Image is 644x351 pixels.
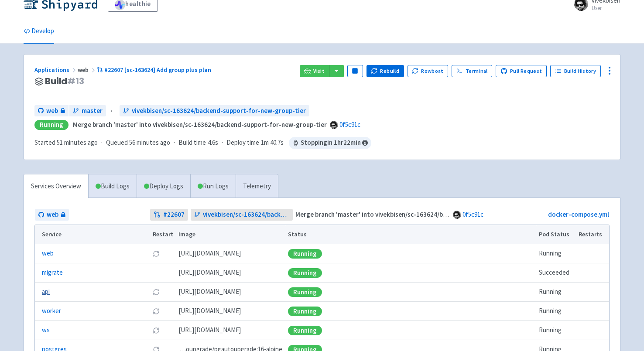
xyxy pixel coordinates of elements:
a: Build Logs [89,174,137,198]
span: [DOMAIN_NAME][URL] [178,268,241,278]
div: · · · [34,137,371,149]
span: Queued [106,138,170,147]
span: web [46,106,58,116]
span: Build time [178,138,206,148]
div: Running [288,326,322,335]
strong: # 22607 [163,210,185,220]
a: api [42,287,50,297]
div: Running [288,287,322,297]
span: 4.6s [208,138,218,148]
button: Restart pod [153,327,160,334]
span: Build [45,76,84,86]
a: migrate [42,268,63,278]
div: Running [288,307,322,316]
a: Telemetry [236,174,278,198]
a: Deploy Logs [137,174,190,198]
span: master [82,106,103,116]
button: Pause [347,65,363,77]
a: master [69,105,106,117]
a: Applications [34,66,78,74]
a: web [42,249,54,259]
a: vivekbisen/sc-163624/backend-support-for-new-group-tier [191,209,293,221]
button: Restart pod [153,308,160,315]
span: Deploy time [226,138,259,148]
span: [DOMAIN_NAME][URL] [178,325,241,335]
span: [DOMAIN_NAME][URL] [178,306,241,316]
button: Rebuild [367,65,404,77]
a: Develop [24,19,54,44]
span: Started [34,138,98,147]
span: [DOMAIN_NAME][URL] [178,287,241,297]
th: Image [176,225,285,244]
td: Succeeded [536,263,576,283]
a: #22607 [150,209,188,221]
a: Visit [300,65,329,77]
span: [DOMAIN_NAME][URL] [178,249,241,259]
th: Restarts [576,225,609,244]
time: 51 minutes ago [57,138,98,147]
a: Terminal [452,65,492,77]
a: 0f5c91c [462,210,483,218]
span: Visit [313,68,325,75]
a: Services Overview [24,174,88,198]
span: # 13 [67,75,84,87]
span: web [78,66,97,74]
button: Rowboat [408,65,449,77]
div: Running [288,249,322,259]
a: #22607 [sc-163624] Add group plus plan [97,66,212,74]
td: Running [536,244,576,263]
div: Running [34,120,69,130]
strong: Merge branch 'master' into vivekbisen/sc-163624/backend-support-for-new-group-tier [73,120,327,129]
th: Pod Status [536,225,576,244]
strong: Merge branch 'master' into vivekbisen/sc-163624/backend-support-for-new-group-tier [295,210,549,218]
span: vivekbisen/sc-163624/backend-support-for-new-group-tier [132,106,306,116]
td: Running [536,302,576,321]
a: docker-compose.yml [548,210,609,218]
time: 56 minutes ago [129,138,170,147]
a: vivekbisen/sc-163624/backend-support-for-new-group-tier [120,105,309,117]
button: Restart pod [153,289,160,296]
a: worker [42,306,61,316]
button: Restart pod [153,250,160,257]
div: Running [288,268,322,278]
span: vivekbisen/sc-163624/backend-support-for-new-group-tier [203,210,290,220]
span: 1m 40.7s [261,138,284,148]
small: User [592,5,620,11]
a: Build History [550,65,601,77]
th: Service [35,225,150,244]
span: web [47,210,58,220]
td: Running [536,283,576,302]
a: ws [42,325,50,335]
td: Running [536,321,576,340]
a: web [35,209,69,221]
span: ← [110,106,116,116]
a: 0f5c91c [339,120,360,129]
a: Run Logs [190,174,236,198]
th: Restart [150,225,176,244]
a: web [34,105,69,117]
a: Pull Request [496,65,547,77]
span: Stopping in 1 hr 22 min [289,137,371,149]
th: Status [285,225,536,244]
